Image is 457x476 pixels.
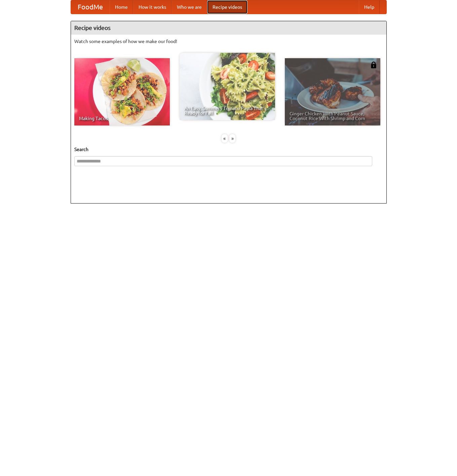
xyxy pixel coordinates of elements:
a: Recipe videos [207,0,247,14]
h4: Recipe videos [71,21,386,35]
a: Making Tacos [74,58,170,125]
h5: Search [74,146,383,153]
span: An Easy, Summery Tomato Pasta That's Ready for Fall [184,106,270,115]
img: 483408.png [370,62,377,68]
a: FoodMe [71,0,110,14]
span: Making Tacos [79,116,165,121]
a: Who we are [172,0,207,14]
a: Home [110,0,133,14]
a: Help [359,0,380,14]
a: An Easy, Summery Tomato Pasta That's Ready for Fall [180,53,275,120]
a: How it works [133,0,172,14]
div: » [229,134,235,143]
div: « [222,134,228,143]
p: Watch some examples of how we make our food! [74,38,383,45]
